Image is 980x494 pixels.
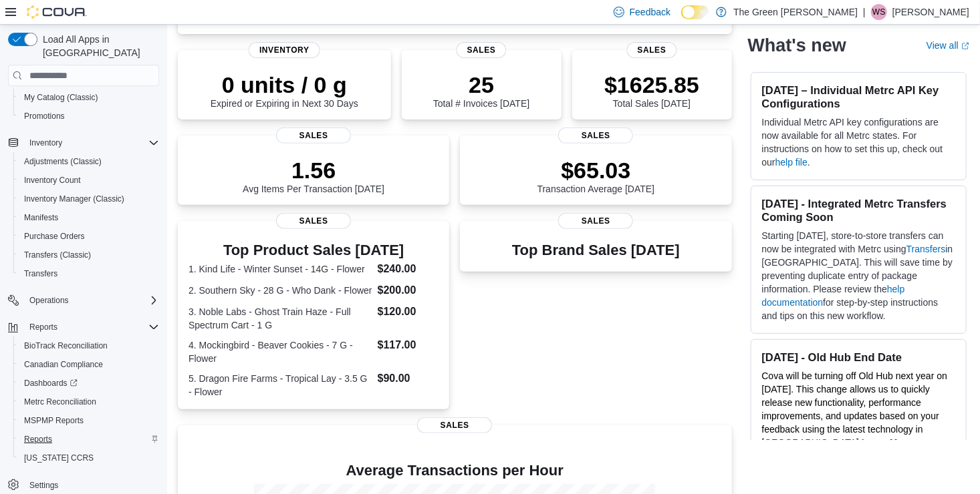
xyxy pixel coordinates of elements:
[24,319,159,335] span: Reports
[537,157,655,184] p: $65.03
[19,172,159,188] span: Inventory Count
[19,108,70,124] a: Promotions
[19,266,159,282] span: Transfers
[19,210,159,226] span: Manifests
[627,42,677,58] span: Sales
[24,135,159,151] span: Inventory
[19,89,104,105] a: My Catalog (Classic)
[19,154,159,170] span: Adjustments (Classic)
[19,191,159,207] span: Inventory Manager (Classic)
[3,134,164,152] button: Inventory
[189,262,372,276] dt: 1. Kind Life - Winter Sunset - 14G - Flower
[243,157,384,194] div: Avg Items Per Transaction [DATE]
[24,111,65,121] span: Promotions
[24,194,124,204] span: Inventory Manager (Classic)
[762,197,955,224] h3: [DATE] - Integrated Metrc Transfers Coming Soon
[512,242,680,258] h3: Top Brand Sales [DATE]
[13,355,164,374] button: Canadian Compliance
[604,71,699,109] div: Total Sales [DATE]
[762,229,955,322] p: Starting [DATE], store-to-store transfers can now be integrated with Metrc using in [GEOGRAPHIC_D...
[13,88,164,107] button: My Catalog (Classic)
[13,107,164,126] button: Promotions
[189,242,439,258] h3: Top Product Sales [DATE]
[378,282,439,298] dd: $200.00
[189,372,372,399] dt: 5. Dragon Fire Farms - Tropical Lay - 3.5 G - Flower
[19,228,90,244] a: Purchase Orders
[775,157,808,168] a: help file
[13,336,164,355] button: BioTrack Reconciliation
[762,350,955,364] h3: [DATE] - Old Hub End Date
[19,247,159,263] span: Transfers (Classic)
[19,338,159,354] span: BioTrack Reconciliation
[748,35,846,56] h2: What's new
[24,397,96,407] span: Metrc Reconciliation
[24,175,81,186] span: Inventory Count
[19,375,83,391] a: Dashboards
[19,266,63,282] a: Transfers
[29,480,58,491] span: Settings
[13,227,164,246] button: Purchase Orders
[13,190,164,208] button: Inventory Manager (Classic)
[24,434,52,445] span: Reports
[24,415,84,426] span: MSPMP Reports
[19,375,159,391] span: Dashboards
[29,295,69,306] span: Operations
[24,477,159,493] span: Settings
[189,463,721,479] h4: Average Transactions per Hour
[19,394,102,410] a: Metrc Reconciliation
[24,359,103,370] span: Canadian Compliance
[871,4,887,20] div: Wesley Simpson
[19,450,99,466] a: [US_STATE] CCRS
[433,71,529,109] div: Total # Invoices [DATE]
[13,246,164,264] button: Transfers (Classic)
[24,340,108,351] span: BioTrack Reconciliation
[29,138,62,148] span: Inventory
[3,318,164,336] button: Reports
[762,370,948,448] span: Cova will be turning off Old Hub next year on [DATE]. This change allows us to quickly release ne...
[19,431,57,447] a: Reports
[906,244,946,254] a: Transfers
[630,5,670,19] span: Feedback
[29,322,57,332] span: Reports
[211,71,358,109] div: Expired or Expiring in Next 30 Days
[24,268,57,279] span: Transfers
[433,71,529,98] p: 25
[19,431,159,447] span: Reports
[863,4,866,20] p: |
[681,5,709,19] input: Dark Mode
[37,33,159,59] span: Load All Apps in [GEOGRAPHIC_DATA]
[19,450,159,466] span: Washington CCRS
[24,212,58,223] span: Manifests
[13,430,164,449] button: Reports
[19,394,159,410] span: Metrc Reconciliation
[537,157,655,194] div: Transaction Average [DATE]
[13,264,164,283] button: Transfers
[189,305,372,332] dt: 3. Noble Labs - Ghost Train Haze - Full Spectrum Cart - 1 G
[872,4,885,20] span: WS
[189,338,372,365] dt: 4. Mockingbird - Beaver Cookies - 7 G - Flower
[457,42,507,58] span: Sales
[19,154,107,170] a: Adjustments (Classic)
[862,437,912,448] strong: Learn More
[276,213,351,229] span: Sales
[927,40,969,51] a: View allExternal link
[19,338,113,354] a: BioTrack Reconciliation
[19,356,108,373] a: Canadian Compliance
[378,304,439,320] dd: $120.00
[378,337,439,353] dd: $117.00
[19,191,130,207] a: Inventory Manager (Classic)
[24,292,159,308] span: Operations
[24,319,63,335] button: Reports
[13,393,164,411] button: Metrc Reconciliation
[19,172,86,188] a: Inventory Count
[13,152,164,171] button: Adjustments (Classic)
[249,42,320,58] span: Inventory
[24,292,74,308] button: Operations
[211,71,358,98] p: 0 units / 0 g
[24,231,85,242] span: Purchase Orders
[3,291,164,310] button: Operations
[604,71,699,98] p: $1625.85
[24,92,98,103] span: My Catalog (Classic)
[189,284,372,297] dt: 2. Southern Sky - 28 G - Who Dank - Flower
[762,115,955,169] p: Individual Metrc API key configurations are now available for all Metrc states. For instructions ...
